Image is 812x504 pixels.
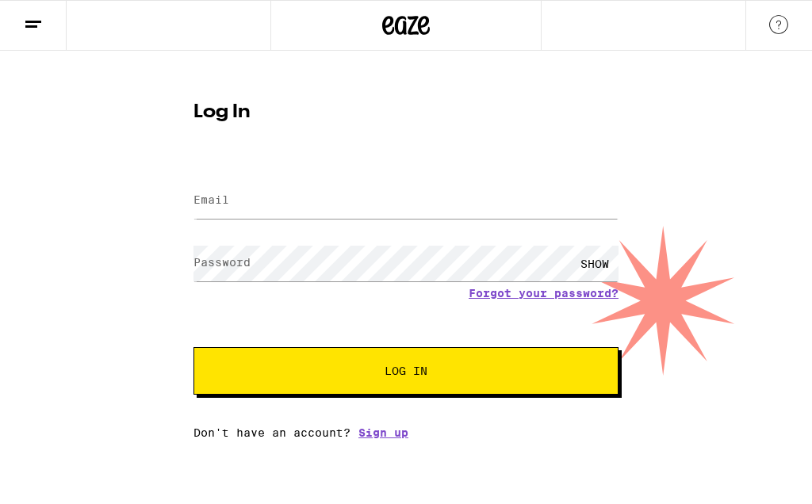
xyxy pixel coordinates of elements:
span: Log In [385,365,427,376]
button: Log In [193,347,619,395]
a: Forgot your password? [469,287,619,300]
div: SHOW [571,246,619,281]
div: Don't have an account? [193,426,619,439]
label: Email [193,193,229,206]
a: Sign up [358,426,408,439]
label: Password [193,256,251,269]
h1: Log In [193,103,619,122]
input: Email [193,183,619,219]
